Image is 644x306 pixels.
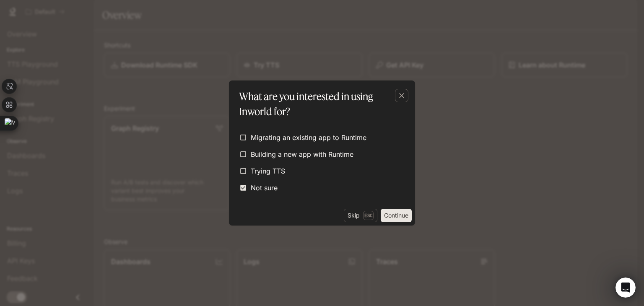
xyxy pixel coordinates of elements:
span: Not sure [251,183,278,193]
span: Building a new app with Runtime [251,149,353,159]
button: Continue [381,209,412,222]
p: Esc [363,211,374,220]
iframe: Intercom live chat [615,277,636,298]
span: Trying TTS [251,166,285,176]
p: What are you interested in using Inworld for? [239,89,402,119]
button: SkipEsc [344,209,377,222]
span: Migrating an existing app to Runtime [251,132,366,143]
